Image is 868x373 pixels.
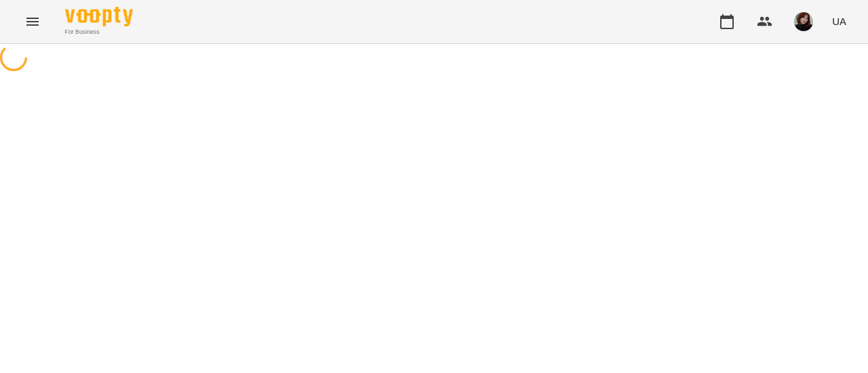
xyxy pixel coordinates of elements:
img: c0394d73d4d57a6b06aa057d87e8ed46.PNG [794,12,813,31]
span: UA [832,14,846,28]
span: For Business [65,28,133,37]
button: UA [827,9,852,34]
button: Menu [16,5,49,38]
img: Voopty Logo [65,7,133,26]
